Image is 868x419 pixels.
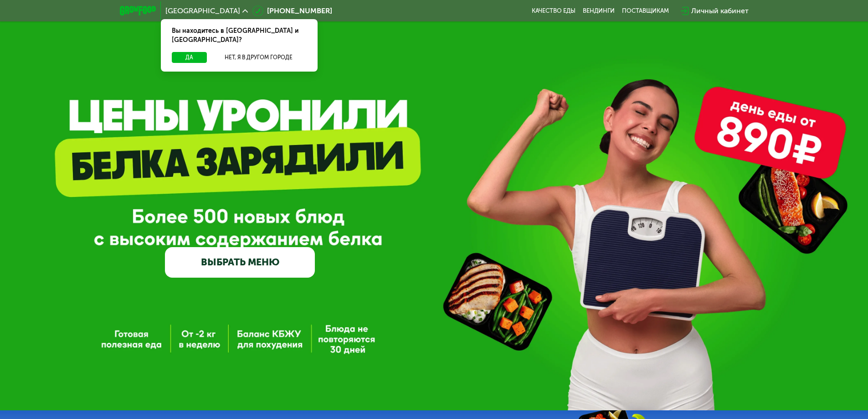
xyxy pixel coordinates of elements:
a: [PHONE_NUMBER] [252,5,332,16]
a: Вендинги [583,7,615,15]
span: [GEOGRAPHIC_DATA] [165,7,240,15]
div: Личный кабинет [691,5,749,16]
a: ВЫБРАТЬ МЕНЮ [165,247,315,277]
div: Вы находитесь в [GEOGRAPHIC_DATA] и [GEOGRAPHIC_DATA]? [161,19,318,52]
div: поставщикам [622,7,669,15]
button: Нет, я в другом городе [211,52,307,63]
a: Качество еды [532,7,575,15]
button: Да [172,52,207,63]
